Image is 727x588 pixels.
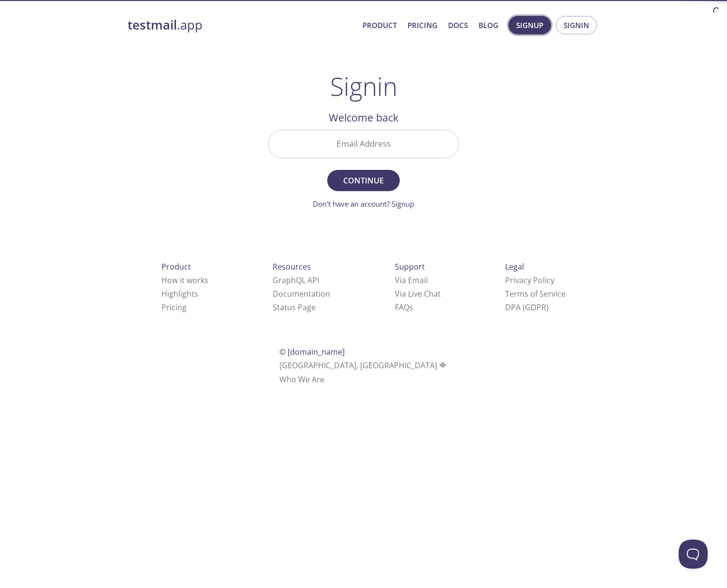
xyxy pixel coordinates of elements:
span: Signin [564,19,589,31]
a: Documentation [273,288,330,299]
a: Status Page [273,302,316,313]
a: Blog [479,19,498,31]
span: Support [395,261,425,272]
button: Signin [556,16,597,34]
a: Via Email [395,275,428,286]
span: Product [161,261,191,272]
a: GraphQL API [273,275,319,286]
h2: Welcome back [268,109,459,126]
span: Resources [273,261,311,272]
a: Product [363,19,397,31]
a: How it works [161,275,208,286]
a: Who We Are [279,374,324,385]
span: Signup [516,19,543,31]
h1: Signin [330,72,397,101]
a: Pricing [407,19,437,31]
a: Don't have an account? Signup [313,199,414,209]
button: Continue [327,170,400,191]
span: [GEOGRAPHIC_DATA], [GEOGRAPHIC_DATA] [279,360,448,371]
a: Via Live Chat [395,288,441,299]
span: © [DOMAIN_NAME] [279,347,345,357]
a: Terms of Service [505,288,566,299]
a: Docs [448,19,468,31]
span: s [409,302,413,313]
strong: testmail [128,16,177,33]
a: FAQ [395,302,413,313]
button: Signup [509,16,551,34]
a: testmail.app [128,17,355,33]
span: Continue [338,174,389,187]
span: Legal [505,261,524,272]
a: Highlights [161,288,198,299]
a: Privacy Policy [505,275,554,286]
iframe: Help Scout Beacon - Open [679,540,708,569]
a: Pricing [161,302,187,313]
a: DPA (GDPR) [505,302,549,313]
